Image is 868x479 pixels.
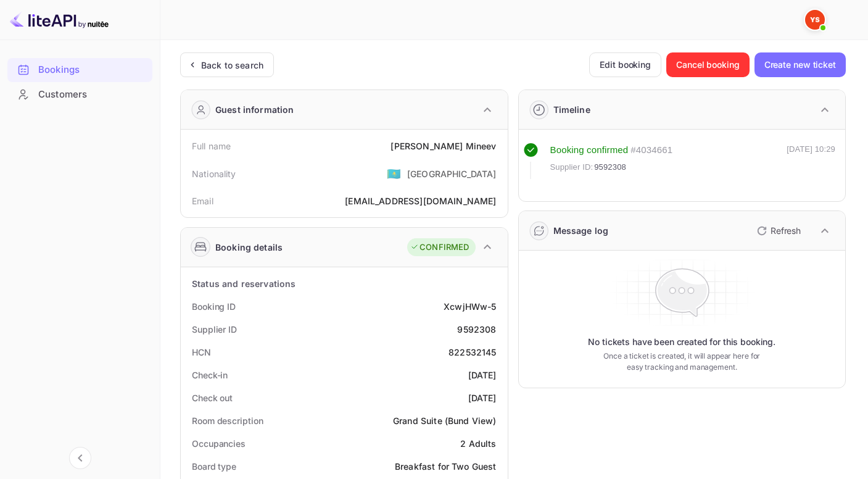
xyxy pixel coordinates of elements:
div: Timeline [553,103,590,116]
a: Customers [7,83,152,106]
button: Edit booking [589,52,661,77]
div: Booking confirmed [550,143,629,157]
div: Full name [192,140,231,152]
div: Nationality [192,167,236,180]
div: Check-in [192,369,228,381]
div: HCN [192,346,211,359]
div: Supplier ID [192,323,237,336]
div: Grand Suite (Bund View) [393,414,496,427]
span: United States [387,162,401,185]
div: Bookings [38,63,146,77]
button: Create new ticket [754,52,846,77]
a: Bookings [7,58,152,81]
div: Message log [553,224,609,237]
p: Refresh [771,224,801,237]
div: Occupancies [192,437,246,450]
div: Status and reservations [192,277,296,290]
div: Board type [192,460,236,473]
div: Bookings [7,58,152,82]
div: 2 Adults [460,437,496,450]
div: Breakfast for Two Guest [395,460,496,473]
img: LiteAPI logo [10,10,109,30]
div: XcwjHWw-5 [444,300,496,313]
div: Booking details [215,241,283,254]
div: [DATE] [468,391,497,404]
div: Check out [192,391,233,404]
div: [DATE] 10:29 [787,143,835,179]
div: Customers [38,88,146,102]
div: Room description [192,414,263,427]
span: 9592308 [594,161,626,173]
button: Collapse navigation [69,447,91,469]
div: 9592308 [457,323,496,336]
div: [EMAIL_ADDRESS][DOMAIN_NAME] [345,194,496,207]
button: Refresh [750,221,806,241]
div: Back to search [201,59,263,72]
div: 822532145 [448,346,496,359]
img: Yandex Support [805,10,825,30]
p: No tickets have been created for this booking. [588,336,775,348]
div: Guest information [215,103,294,116]
div: [DATE] [468,369,497,381]
div: [GEOGRAPHIC_DATA] [407,167,497,180]
div: [PERSON_NAME] Mineev [391,140,496,152]
div: Email [192,194,213,207]
div: CONFIRMED [410,241,469,254]
div: Customers [7,83,152,107]
p: Once a ticket is created, it will appear here for easy tracking and management. [595,351,769,373]
div: Booking ID [192,300,236,313]
span: Supplier ID: [550,161,593,173]
div: # 4034661 [630,143,672,157]
button: Cancel booking [666,52,750,77]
